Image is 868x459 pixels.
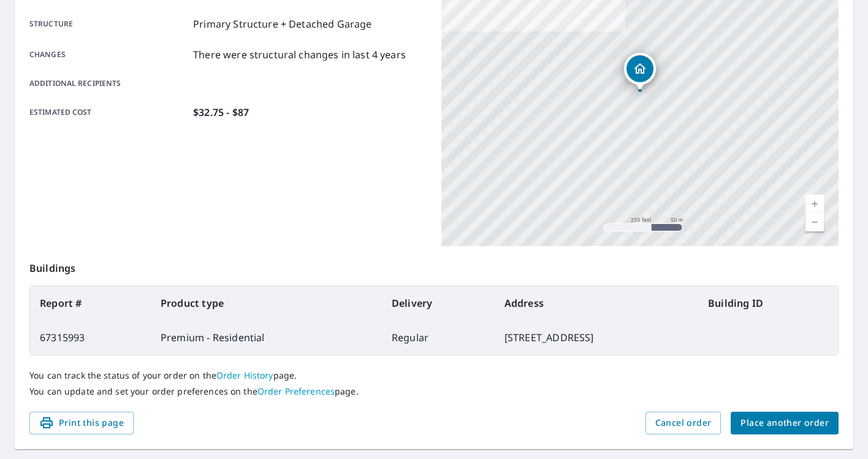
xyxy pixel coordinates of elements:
[151,320,382,355] td: Premium - Residential
[39,415,124,431] span: Print this page
[382,320,495,355] td: Regular
[30,286,151,320] th: Report #
[29,47,188,62] p: Changes
[624,53,656,91] div: Dropped pin, building 1, Residential property, 8423 Fremont Ave Lubbock, TX 79423
[805,213,824,231] a: Current Level 17, Zoom Out
[29,17,188,31] p: Structure
[382,286,495,320] th: Delivery
[29,105,188,120] p: Estimated cost
[216,369,273,381] a: Order History
[655,415,712,431] span: Cancel order
[29,246,839,285] p: Buildings
[29,412,134,434] button: Print this page
[495,286,698,320] th: Address
[645,412,721,434] button: Cancel order
[731,412,839,434] button: Place another order
[495,320,698,355] td: [STREET_ADDRESS]
[805,195,824,213] a: Current Level 17, Zoom In
[257,385,335,397] a: Order Preferences
[29,370,839,381] p: You can track the status of your order on the page.
[193,47,406,62] p: There were structural changes in last 4 years
[193,17,371,31] p: Primary Structure + Detached Garage
[698,286,838,320] th: Building ID
[193,105,249,120] p: $32.75 - $87
[29,386,839,397] p: You can update and set your order preferences on the page.
[29,78,188,89] p: Additional recipients
[30,320,151,355] td: 67315993
[151,286,382,320] th: Product type
[740,415,829,431] span: Place another order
